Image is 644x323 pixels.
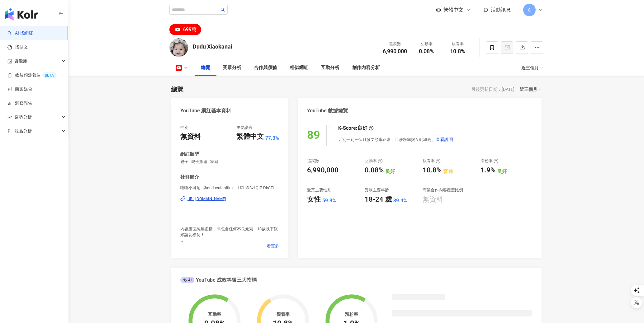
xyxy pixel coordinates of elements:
div: 良好 [385,168,395,175]
span: 查看說明 [436,137,453,142]
span: 趨勢分析 [14,110,32,124]
div: 觀看率 [423,158,441,164]
button: 查看說明 [435,133,453,146]
div: 59.9% [322,197,336,204]
span: 0.08% [419,48,434,54]
div: 受眾分析 [223,64,241,72]
span: 繁體中文 [443,7,463,13]
div: 相似網紅 [290,64,308,72]
div: 主要語言 [236,125,253,130]
div: 18-24 歲 [365,195,392,204]
div: 10.8% [423,166,442,175]
div: YouTube 數據總覽 [307,107,348,114]
div: 繁體中文 [236,132,264,142]
div: 互動分析 [321,64,339,72]
div: 受眾主要性別 [307,187,331,193]
a: 洞察報告 [7,100,32,106]
div: 良好 [358,125,367,132]
img: logo [5,8,38,21]
span: 親子 · 親子旅遊 · 家庭 [180,159,279,165]
div: 性別 [180,125,188,130]
span: 嘟嘟小可耐 | @duducuteofficial | UCIpD8v1Qt7-DbSFUumF-ghg [180,185,279,191]
span: 活動訊息 [491,7,511,13]
div: 互動率 [208,312,221,317]
a: 商案媒合 [7,86,32,92]
a: 效益預測報告BETA [7,72,56,78]
span: 77.3% [265,135,279,142]
div: YouTube 成效等級三大指標 [180,277,257,283]
span: C [528,7,531,13]
a: [URL][DOMAIN_NAME] [180,196,279,202]
div: 近三個月 [521,63,543,73]
div: 699萬 [183,25,197,34]
a: 找貼文 [7,44,28,50]
span: search [220,7,225,12]
div: 追蹤數 [307,158,319,164]
div: 漲粉率 [481,158,499,164]
div: 無資料 [423,195,443,204]
div: 網紅類型 [180,151,199,157]
div: YouTube 網紅基本資料 [180,107,231,114]
div: AI [180,277,194,283]
div: [URL][DOMAIN_NAME] [187,196,226,202]
div: 最後更新日期：[DATE] [471,87,514,92]
div: 追蹤數 [383,41,407,47]
div: 觀看率 [446,41,469,47]
div: 良好 [497,168,507,175]
div: 合作與價值 [254,64,277,72]
div: 0.08% [365,166,384,175]
div: 6,990,000 [307,166,339,175]
div: 商業合作內容覆蓋比例 [423,187,463,193]
div: 創作內容分析 [352,64,380,72]
span: 6,990,000 [383,48,407,54]
div: 漲粉率 [345,312,358,317]
span: rise [7,115,12,119]
div: Dudu Xiaokanai [193,43,232,50]
img: KOL Avatar [169,38,188,57]
span: 資源庫 [14,54,27,68]
span: 看更多 [267,243,279,249]
div: 女性 [307,195,321,204]
div: 受眾主要年齡 [365,187,389,193]
div: 社群簡介 [180,174,199,180]
div: K-Score : [338,125,374,132]
button: 699萬 [169,24,201,35]
a: searchAI 找網紅 [7,30,33,36]
span: 競品分析 [14,124,32,138]
div: 近期一到三個月發文頻率正常，且漲粉率與互動率高。 [338,133,453,146]
div: 總覽 [201,64,210,72]
div: 互動率 [365,158,383,164]
span: 10.8% [450,48,465,54]
div: 互動率 [414,41,438,47]
div: 89 [307,129,320,142]
div: 總覽 [171,85,183,94]
div: 1.9% [481,166,495,175]
div: 觀看率 [277,312,290,317]
div: 39.4% [393,197,407,204]
div: 普通 [443,168,453,175]
div: 近三個月 [520,85,542,93]
div: 無資料 [180,132,201,142]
